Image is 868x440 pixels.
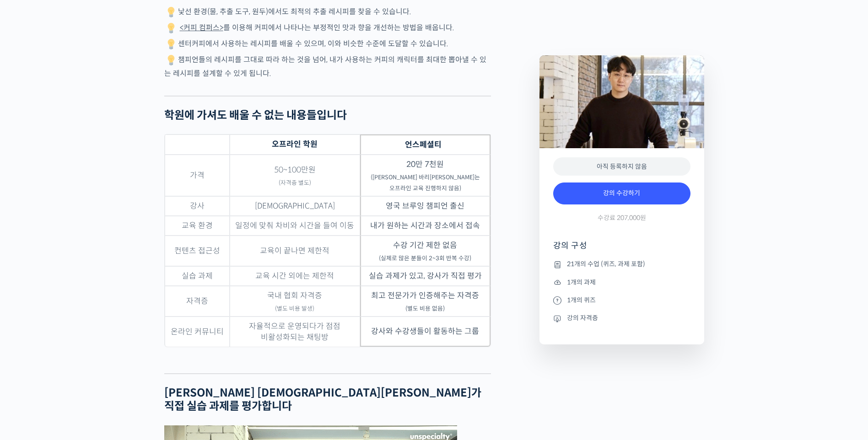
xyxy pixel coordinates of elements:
td: 자율적으로 운영되다가 점점 비활성화되는 채팅방 [230,317,360,347]
li: 강의 자격증 [553,313,690,324]
td: 국내 협회 자격증 [230,286,360,317]
td: [DEMOGRAPHIC_DATA] [230,196,360,216]
a: 강의 수강하기 [553,182,690,204]
h4: 강의 구성 [553,240,690,258]
td: 컨텐츠 접근성 [165,236,230,266]
a: <커피 컴퍼스> [180,23,223,32]
a: 설정 [118,290,176,313]
img: 💡 [166,7,177,18]
a: 대화 [60,290,118,313]
sub: (실제로 많은 분들이 2~3회 반복 수강) [379,255,471,262]
strong: [PERSON_NAME] [DEMOGRAPHIC_DATA][PERSON_NAME]가 직접 실습 과제를 평가합니다 [164,386,481,413]
td: 교육 환경 [165,216,230,236]
span: 수강료 207,000원 [598,214,646,222]
td: 실습 과제 [165,266,230,286]
td: 온라인 커뮤니티 [165,317,230,347]
sub: (별도 비용 없음) [405,305,445,312]
td: 자격증 [165,286,230,317]
a: 홈 [3,290,60,313]
img: 💡 [166,23,177,34]
td: 영국 브루잉 챔피언 출신 [360,196,491,216]
td: 교육 시간 외에는 제한적 [230,266,360,286]
sub: ([PERSON_NAME] 바리[PERSON_NAME]는 오프라인 교육 진행하지 않음) [371,174,480,192]
li: 1개의 퀴즈 [553,295,690,306]
p: 센터커피에서 사용하는 레시피를 배울 수 있으며, 이와 비슷한 수준에 도달할 수 있습니다. [164,38,491,51]
td: 강사와 수강생들이 활동하는 그룹 [360,317,491,347]
span: 홈 [29,304,34,311]
td: 실습 과제가 있고, 강사가 직접 평가 [360,266,491,286]
p: 낯선 환경(물, 추출 도구, 원두)에서도 최적의 추출 레시피를 찾을 수 있습니다. [164,5,491,19]
td: 일정에 맞춰 차비와 시간을 들여 이동 [230,216,360,236]
h2: 학원에 가셔도 배울 수 없는 내용들입니다 [164,109,491,122]
td: 교육이 끝나면 제한적 [230,236,360,266]
sub: (자격증 별도) [279,179,311,187]
span: 설정 [141,304,152,311]
td: 가격 [165,155,230,196]
sub: (별도 비용 발생) [275,305,314,312]
td: 20만 7천원 [360,155,491,196]
li: 1개의 과제 [553,277,690,288]
td: 내가 원하는 시간과 장소에서 접속 [360,216,491,236]
img: 💡 [166,55,177,66]
p: 를 이용해 커피에서 나타나는 부정적인 맛과 향을 개선하는 방법을 배웁니다. [164,21,491,35]
td: 강사 [165,196,230,216]
th: 언스페셜티 [360,134,491,155]
p: 챔피언들의 레시피를 그대로 따라 하는 것을 넘어, 내가 사용하는 커피의 캐릭터를 최대한 뽑아낼 수 있는 레시피를 설계할 수 있게 됩니다. [164,54,491,80]
span: 대화 [84,304,95,311]
img: 💡 [166,39,177,50]
li: 21개의 수업 (퀴즈, 과제 포함) [553,259,690,270]
td: 최고 전문가가 인증해주는 자격증 [360,286,491,317]
strong: 오프라인 학원 [272,140,318,149]
td: 수강 기간 제한 없음 [360,236,491,266]
td: 50~100만원 [230,155,360,196]
div: 아직 등록하지 않음 [553,157,690,176]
